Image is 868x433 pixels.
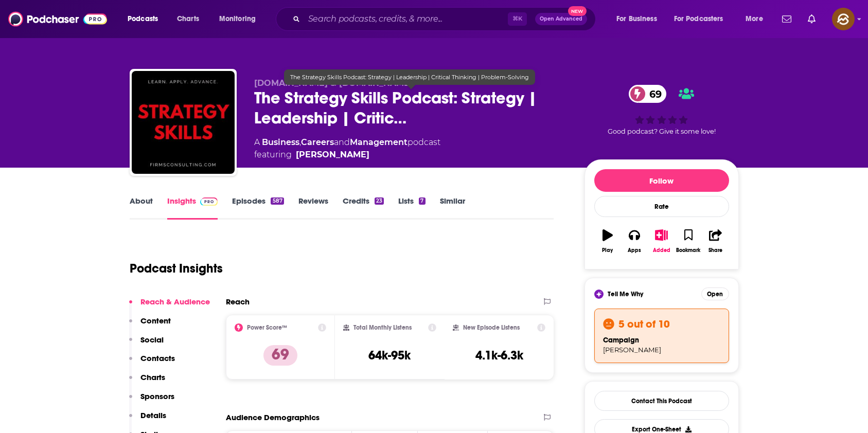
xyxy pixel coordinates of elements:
[254,136,440,161] div: A podcast
[212,11,269,27] button: open menu
[375,197,384,205] div: 23
[129,391,174,410] button: Sponsors
[653,247,670,254] div: Added
[594,196,729,217] div: Rate
[226,297,250,306] h2: Reach
[284,69,535,85] div: The Strategy Skills Podcast: Strategy | Leadership | Critical Thinking | Problem-Solving
[130,261,223,276] h1: Podcast Insights
[648,223,675,260] button: Added
[832,8,855,30] span: Logged in as hey85204
[440,196,465,220] a: Similar
[200,197,218,206] img: Podchaser Pro
[129,335,164,354] button: Social
[286,7,606,31] div: Search podcasts, credits, & more...
[596,291,602,297] img: tell me why sparkle
[128,12,158,26] span: Podcasts
[368,348,411,363] h3: 64k-95k
[8,9,107,29] img: Podchaser - Follow, Share and Rate Podcasts
[140,353,175,363] p: Contacts
[140,372,165,382] p: Charts
[832,8,855,30] img: User Profile
[263,345,297,366] p: 69
[140,410,166,420] p: Details
[140,297,210,306] p: Reach & Audience
[463,324,520,331] h2: New Episode Listens
[167,196,218,220] a: InsightsPodchaser Pro
[594,391,729,411] a: Contact This Podcast
[350,137,408,147] a: Management
[832,8,855,30] button: Show profile menu
[219,12,256,26] span: Monitoring
[804,10,820,28] a: Show notifications dropdown
[419,197,425,205] div: 7
[701,287,729,300] button: Open
[226,412,320,422] h2: Audience Demographics
[254,78,413,88] span: [DOMAIN_NAME] & [DOMAIN_NAME]
[140,335,164,345] p: Social
[271,197,284,205] div: 587
[129,372,165,391] button: Charts
[746,12,763,26] span: More
[232,196,284,220] a: Episodes587
[129,353,175,372] button: Contacts
[602,247,613,254] div: Play
[535,13,587,25] button: Open AdvancedNew
[608,290,643,298] span: Tell Me Why
[594,223,621,260] button: Play
[508,12,527,26] span: ⌘ K
[129,297,210,316] button: Reach & Audience
[130,196,153,220] a: About
[667,11,738,27] button: open menu
[262,137,299,147] a: Business
[540,16,582,22] span: Open Advanced
[170,11,205,27] a: Charts
[708,247,722,254] div: Share
[603,346,661,354] span: [PERSON_NAME]
[609,11,670,27] button: open menu
[675,223,702,260] button: Bookmark
[398,196,425,220] a: Lists7
[132,71,235,174] img: The Strategy Skills Podcast: Strategy | Leadership | Critical Thinking | Problem-Solving
[629,85,667,103] a: 69
[304,11,508,27] input: Search podcasts, credits, & more...
[778,10,795,28] a: Show notifications dropdown
[639,85,667,103] span: 69
[334,137,350,147] span: and
[621,223,648,260] button: Apps
[296,149,369,161] a: Michael Boricki
[594,169,729,192] button: Follow
[299,137,301,147] span: ,
[140,391,174,401] p: Sponsors
[120,11,171,27] button: open menu
[343,196,384,220] a: Credits23
[618,317,670,331] h3: 5 out of 10
[608,128,716,135] span: Good podcast? Give it some love!
[177,12,199,26] span: Charts
[129,410,166,429] button: Details
[247,324,287,331] h2: Power Score™
[298,196,328,220] a: Reviews
[674,12,723,26] span: For Podcasters
[616,12,657,26] span: For Business
[584,78,739,142] div: 69Good podcast? Give it some love!
[254,149,440,161] span: featuring
[738,11,776,27] button: open menu
[568,6,587,16] span: New
[140,316,171,326] p: Content
[702,223,729,260] button: Share
[676,247,700,254] div: Bookmark
[475,348,523,363] h3: 4.1k-6.3k
[628,247,641,254] div: Apps
[129,316,171,335] button: Content
[301,137,334,147] a: Careers
[353,324,412,331] h2: Total Monthly Listens
[603,336,639,345] span: campaign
